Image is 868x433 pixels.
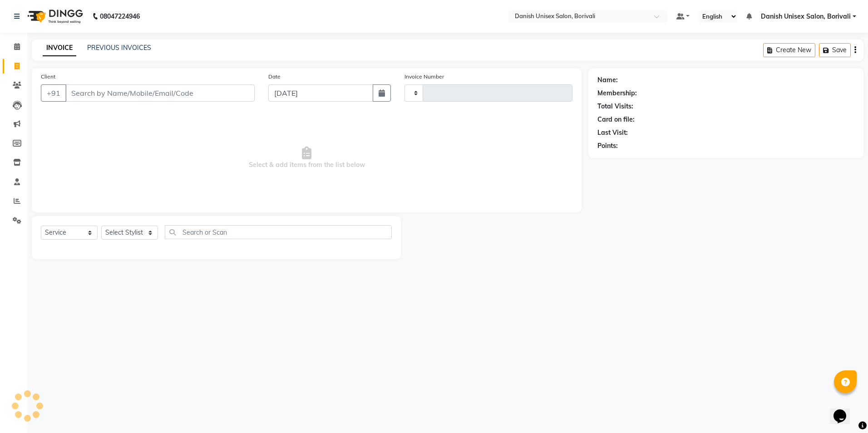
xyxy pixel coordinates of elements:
input: Search or Scan [165,225,392,239]
input: Search by Name/Mobile/Email/Code [65,84,255,102]
button: Save [819,43,851,57]
label: Client [41,73,55,81]
div: Last Visit: [597,128,628,138]
div: Name: [597,75,618,85]
span: Select & add items from the list below [41,113,572,203]
div: Membership: [597,89,637,98]
iframe: chat widget [830,397,859,424]
button: +91 [41,84,66,102]
a: INVOICE [43,40,76,56]
a: PREVIOUS INVOICES [87,44,151,52]
div: Total Visits: [597,102,633,111]
button: Create New [763,43,815,57]
label: Date [268,73,281,81]
span: Danish Unisex Salon, Borivali [761,12,851,21]
img: logo [23,4,85,29]
div: Card on file: [597,115,635,124]
div: Points: [597,141,618,151]
label: Invoice Number [404,73,444,81]
b: 08047224946 [100,4,140,29]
